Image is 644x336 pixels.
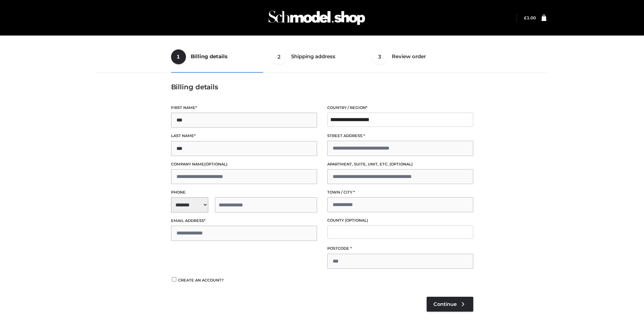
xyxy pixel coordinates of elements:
[345,218,368,223] span: (optional)
[524,15,527,20] span: £
[327,245,473,252] label: Postcode
[171,218,317,224] label: Email address
[327,189,473,196] label: Town / City
[524,15,536,20] bdi: 1.00
[327,161,473,167] label: Apartment, suite, unit, etc.
[524,15,536,20] a: £1.00
[171,133,317,139] label: Last name
[266,4,367,31] img: Schmodel Admin 964
[427,297,473,312] a: Continue
[389,162,413,166] span: (optional)
[171,83,473,91] h3: Billing details
[204,162,228,166] span: (optional)
[178,278,224,283] span: Create an account?
[171,105,317,111] label: First name
[171,189,317,196] label: Phone
[327,133,473,139] label: Street address
[433,301,457,307] span: Continue
[327,217,473,224] label: County
[171,277,177,282] input: Create an account?
[327,105,473,111] label: Country / Region
[171,161,317,167] label: Company name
